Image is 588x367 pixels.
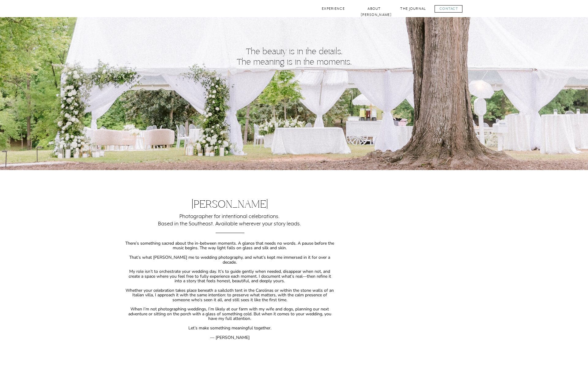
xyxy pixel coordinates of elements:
p: There’s something sacred about the in-between moments. A glance that needs no words. A pause befo... [125,241,335,361]
a: The Journal [400,6,426,12]
a: Experience [321,6,346,12]
h3: [PERSON_NAME] [163,198,297,213]
a: About [PERSON_NAME] [361,6,388,12]
p: The beauty is in the details. The meaning is in the moments. [212,47,376,69]
p: Photographer for intentional celebrations. Based in the Southeast. Available wherever your story ... [124,213,335,229]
